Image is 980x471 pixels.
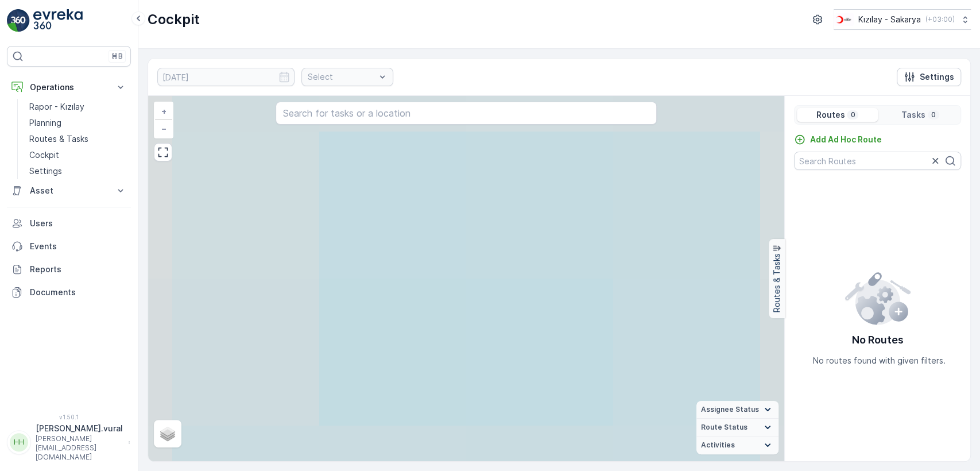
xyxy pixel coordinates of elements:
img: k%C4%B1z%C4%B1lay_DTAvauz.png [834,13,854,26]
summary: Activities [696,437,778,454]
a: Reports [7,258,131,281]
summary: Route Status [696,419,778,437]
img: config error [844,270,911,325]
p: [PERSON_NAME][EMAIL_ADDRESS][DOMAIN_NAME] [36,434,123,462]
button: Settings [897,68,961,86]
button: Asset [7,179,131,202]
a: Planning [25,115,131,131]
span: Route Status [701,423,747,432]
a: Users [7,212,131,235]
a: Add Ad Hoc Route [794,134,882,145]
p: Settings [920,71,954,83]
p: Asset [30,185,108,196]
p: Documents [30,287,126,298]
p: [PERSON_NAME].vural [36,423,123,434]
p: Cockpit [29,149,59,161]
input: Search Routes [794,152,961,170]
p: Events [30,241,126,252]
p: ( +03:00 ) [925,15,955,24]
a: Zoom In [155,103,172,120]
p: Routes & Tasks [771,254,783,313]
p: Operations [30,82,108,93]
button: Kızılay - Sakarya(+03:00) [834,9,971,30]
span: + [161,106,166,116]
p: Reports [30,264,126,275]
span: Activities [701,441,735,450]
p: Routes [816,109,845,121]
button: HH[PERSON_NAME].vural[PERSON_NAME][EMAIL_ADDRESS][DOMAIN_NAME] [7,423,131,462]
p: 0 [849,110,856,119]
img: logo_light-DOdMpM7g.png [33,9,83,32]
a: Routes & Tasks [25,131,131,147]
span: v 1.50.1 [7,414,131,420]
a: Cockpit [25,147,131,163]
summary: Assignee Status [696,401,778,419]
p: Kızılay - Sakarya [858,14,921,25]
a: Rapor - Kızılay [25,99,131,115]
p: ⌘B [111,52,123,61]
p: Planning [29,117,61,129]
a: Documents [7,281,131,304]
p: 0 [930,110,937,119]
p: Rapor - Kızılay [29,101,84,113]
p: Tasks [901,109,925,121]
p: Cockpit [148,10,200,29]
img: logo [7,9,30,32]
p: Settings [29,165,62,177]
a: Layers [155,421,180,446]
p: Routes & Tasks [29,133,88,145]
p: No routes found with given filters. [813,355,946,366]
a: Zoom Out [155,120,172,137]
a: Events [7,235,131,258]
div: HH [10,433,28,451]
p: No Routes [852,332,904,348]
a: Settings [25,163,131,179]
span: − [161,123,167,133]
button: Operations [7,76,131,99]
span: Assignee Status [701,405,759,414]
input: Search for tasks or a location [276,102,657,125]
p: Users [30,218,126,229]
p: Add Ad Hoc Route [810,134,882,145]
input: dd/mm/yyyy [157,68,295,86]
